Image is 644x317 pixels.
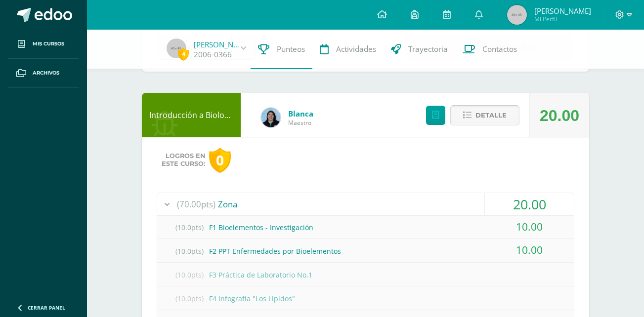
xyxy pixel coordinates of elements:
button: Detalle [450,105,519,125]
a: Punteos [251,30,312,69]
span: (10.0pts) [170,216,209,238]
span: Logros en este curso: [162,152,205,168]
a: Archivos [8,59,79,88]
span: Punteos [277,44,305,54]
a: [PERSON_NAME] [194,40,243,49]
img: 45x45 [167,39,186,58]
div: 10.00 [485,239,574,261]
div: Introducción a Biología [142,93,241,137]
span: Actividades [336,44,376,54]
span: Mi Perfil [534,15,591,23]
a: Blanca [288,109,313,119]
span: (10.0pts) [170,264,209,286]
a: Actividades [312,30,384,69]
span: Cerrar panel [28,304,65,311]
div: F3 Práctica de Laboratorio No.1 [157,264,574,286]
span: (10.0pts) [170,287,209,310]
div: Zona [157,193,574,215]
div: 20.00 [485,193,574,215]
span: Mis cursos [33,40,64,48]
div: 10.00 [485,216,574,238]
a: Trayectoria [384,30,455,69]
div: F1 Bioelementos - Investigación [157,216,574,238]
a: Mis cursos [8,30,79,59]
span: Detalle [475,106,507,124]
div: 0 [209,148,231,173]
div: 20.00 [540,93,579,138]
span: Contactos [482,44,517,54]
span: Trayectoria [408,44,448,54]
span: Archivos [33,69,59,77]
span: [PERSON_NAME] [534,6,591,16]
img: 45x45 [507,5,527,25]
span: 4 [178,48,189,60]
a: 2006-0366 [194,49,232,60]
div: F4 Infografía "Los Lípidos" [157,287,574,310]
span: (70.00pts) [177,193,215,215]
a: Contactos [455,30,524,69]
img: 6df1b4a1ab8e0111982930b53d21c0fa.png [261,108,281,127]
div: F2 PPT Enfermedades por Bioelementos [157,240,574,262]
span: (10.0pts) [170,240,209,262]
span: Maestro [288,119,313,127]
